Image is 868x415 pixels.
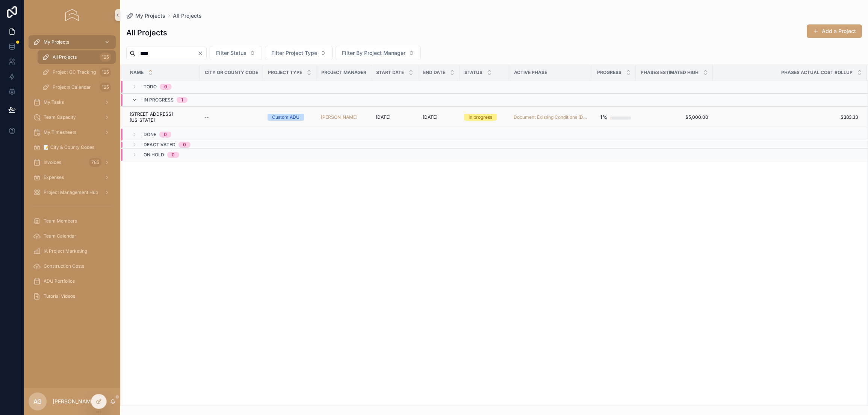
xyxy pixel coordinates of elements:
[53,54,77,60] span: All Projects
[469,114,492,121] div: In progress
[38,50,116,64] a: All Projects125
[713,114,858,120] a: $383.33
[135,12,165,20] span: My Projects
[640,114,708,120] a: $5,000.00
[464,114,505,121] a: In progress
[53,69,96,75] span: Project GC Tracking
[210,46,262,60] button: Select Button
[781,70,853,76] span: Phases Actual Cost Rollup
[44,218,77,224] span: Team Members
[376,70,404,76] span: Start Date
[321,114,357,120] a: [PERSON_NAME]
[376,114,414,120] a: [DATE]
[464,70,482,76] span: Status
[144,97,174,103] span: In progress
[172,152,175,158] div: 0
[597,110,631,125] a: 1%
[423,70,445,76] span: End Date
[29,95,116,109] a: My Tasks
[89,158,101,167] div: 785
[144,84,157,90] span: Todo
[44,114,76,120] span: Team Capacity
[100,53,111,62] div: 125
[130,111,195,123] a: [STREET_ADDRESS][US_STATE]
[173,12,202,20] a: All Projects
[197,50,206,56] button: Clear
[216,49,246,57] span: Filter Status
[38,80,116,94] a: Projects Calendar125
[272,114,299,121] div: Custom ADU
[29,141,116,154] a: 📝 City & County Codes
[423,114,455,120] a: [DATE]
[33,397,42,406] span: AG
[268,70,302,76] span: Project Type
[29,111,116,124] a: Team Capacity
[29,259,116,273] a: Construction Costs
[44,174,64,180] span: Expenses
[205,70,258,76] span: City or County Code
[44,39,69,45] span: My Projects
[44,248,87,254] span: IA Project Marketing
[29,214,116,228] a: Team Members
[29,229,116,243] a: Team Calendar
[53,398,96,405] p: [PERSON_NAME]
[164,84,167,90] div: 0
[29,274,116,288] a: ADU Portfolios
[271,49,317,57] span: Filter Project Type
[265,46,333,60] button: Select Button
[807,24,862,38] button: Add a Project
[164,132,167,138] div: 0
[181,97,183,103] div: 1
[514,114,588,120] a: Document Existing Conditions (DEC)
[321,114,367,120] a: [PERSON_NAME]
[597,70,622,76] span: Progress
[38,65,116,79] a: Project GC Tracking125
[29,35,116,49] a: My Projects
[144,142,175,148] span: Deactivated
[126,12,165,20] a: My Projects
[183,142,186,148] div: 0
[29,244,116,258] a: IA Project Marketing
[44,189,98,195] span: Project Management Hub
[342,49,405,57] span: Filter By Project Manager
[514,70,547,76] span: Active Phase
[204,114,259,120] a: --
[29,171,116,184] a: Expenses
[44,263,84,269] span: Construction Costs
[268,114,312,121] a: Custom ADU
[29,289,116,303] a: Tutorial Videos
[44,144,94,150] span: 📝 City & County Codes
[376,114,390,120] span: [DATE]
[144,152,164,158] span: On hold
[130,70,144,76] span: Name
[53,84,91,90] span: Projects Calendar
[144,132,156,138] span: Done
[65,9,79,21] img: App logo
[44,129,76,135] span: My Timesheets
[204,114,209,120] span: --
[44,99,64,105] span: My Tasks
[44,293,75,299] span: Tutorial Videos
[29,156,116,169] a: Invoices785
[423,114,437,120] span: [DATE]
[321,70,366,76] span: Project Manager
[29,186,116,199] a: Project Management Hub
[100,68,111,77] div: 125
[24,30,120,313] div: scrollable content
[44,233,76,239] span: Team Calendar
[100,83,111,92] div: 125
[641,70,699,76] span: Phases Estimated High
[600,110,608,125] div: 1%
[29,126,116,139] a: My Timesheets
[44,278,75,284] span: ADU Portfolios
[336,46,421,60] button: Select Button
[126,27,167,38] h1: All Projects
